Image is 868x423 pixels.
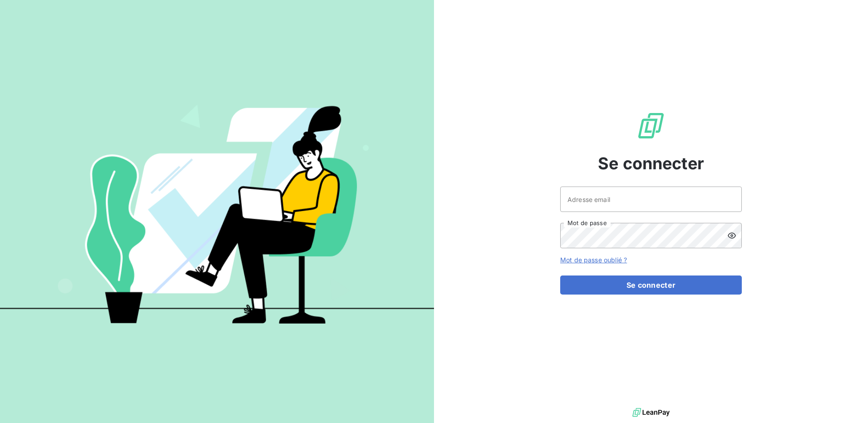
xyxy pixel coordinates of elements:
[636,111,666,140] img: Logo LeanPay
[632,406,670,419] img: logo
[560,187,742,212] input: placeholder
[560,275,742,295] button: Se connecter
[560,256,627,264] a: Mot de passe oublié ?
[598,151,704,176] span: Se connecter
